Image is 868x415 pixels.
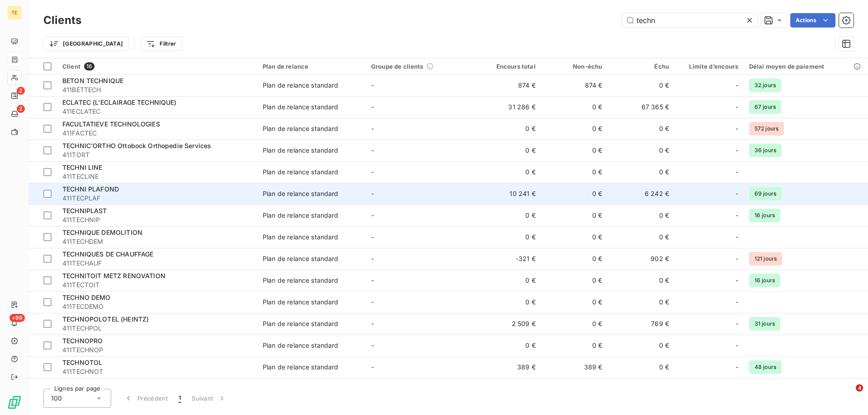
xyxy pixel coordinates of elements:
span: 121 jours [749,252,782,266]
td: 0 € [541,205,608,226]
td: 902 € [608,248,675,270]
span: 411TECHNOT [62,367,252,376]
span: - [371,341,374,349]
td: 0 € [608,205,675,226]
td: 0 € [541,248,608,270]
span: 572 jours [749,122,784,135]
button: 1 [173,389,186,408]
td: 0 € [608,291,675,313]
span: - [736,81,738,90]
span: 411TECHNIP [62,215,252,224]
span: - [371,363,374,371]
span: 411TECLINE [62,172,252,181]
div: Échu [613,63,669,70]
span: - [736,103,738,112]
td: 0 € [608,161,675,183]
span: - [736,211,738,220]
span: - [736,276,738,285]
span: - [371,146,374,154]
div: Plan de relance standard [263,124,339,133]
td: 389 € [541,356,608,378]
button: Filtrer [140,37,182,51]
div: Encours total [480,63,536,70]
span: 411BETTECH [62,85,252,94]
td: 0 € [541,140,608,161]
td: 0 € [541,313,608,335]
td: 0 € [541,335,608,356]
span: 4 [856,384,863,392]
div: Non-échu [547,63,603,70]
div: Plan de relance standard [263,168,339,177]
span: - [736,124,738,133]
td: 0 € [541,161,608,183]
span: - [371,125,374,132]
td: 0 € [541,118,608,140]
iframe: Intercom live chat [837,384,859,406]
span: 411TECTOIT [62,280,252,289]
div: Plan de relance standard [263,211,339,220]
td: 10 241 € [474,183,541,205]
td: 0 € [541,378,608,400]
td: 0 € [541,270,608,291]
span: TECHNI LINE [62,163,103,171]
div: TE [7,5,22,20]
button: Précédent [118,389,173,408]
span: TECHNOTOL [62,359,102,366]
span: 2 [17,105,25,113]
div: Plan de relance standard [263,189,339,198]
td: 0 € [608,270,675,291]
span: TECHNIC'ORTHO Ottobock Orthopedie Services [62,142,211,149]
div: Plan de relance standard [263,103,339,112]
td: 0 € [541,183,608,205]
td: 0 € [541,291,608,313]
input: Rechercher [622,13,758,28]
span: 100 [51,394,62,403]
td: 874 € [541,75,608,96]
span: - [371,255,374,262]
span: - [371,320,374,327]
span: 411TECHPOL [62,324,252,333]
span: TECHNITOIT METZ RENOVATION [62,272,165,280]
td: 0 € [474,161,541,183]
span: 36 jours [749,144,782,157]
span: TECHNIQUE DEMOLITION [62,228,142,236]
td: 0 € [474,335,541,356]
td: 0 € [474,205,541,226]
td: 0 € [474,291,541,313]
span: BETON TECHNIQUE [62,77,123,84]
span: - [371,298,374,306]
span: - [736,254,738,263]
div: Plan de relance standard [263,319,339,328]
span: 411ECLATEC [62,107,252,116]
td: 2 509 € [474,313,541,335]
div: Plan de relance standard [263,81,339,90]
span: - [371,190,374,197]
span: 411TORT [62,150,252,159]
div: Plan de relance standard [263,254,339,263]
span: 32 jours [749,79,781,92]
td: 0 € [541,226,608,248]
td: 6 242 € [608,183,675,205]
h3: Clients [43,12,81,28]
div: Plan de relance [263,63,360,70]
span: TECHNIQUES DE CHAUFFAGE [62,250,153,258]
span: - [736,363,738,372]
span: TECHNOPOLOTEL (HEINTZ) [62,315,149,323]
span: 16 jours [749,209,780,222]
span: - [736,233,738,242]
span: - [736,298,738,307]
span: - [371,276,374,284]
td: -321 € [474,248,541,270]
span: TES TECHNIFOR [62,380,113,388]
td: 0 € [608,226,675,248]
span: 2 [17,87,25,95]
div: Limite d’encours [680,63,738,70]
span: - [736,189,738,198]
div: Plan de relance standard [263,146,339,155]
td: 0 € [474,226,541,248]
span: TECHNO DEMO [62,294,111,301]
td: 0 € [474,118,541,140]
td: 874 € [474,75,541,96]
span: 48 jours [749,360,782,374]
span: 67 jours [749,100,781,114]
